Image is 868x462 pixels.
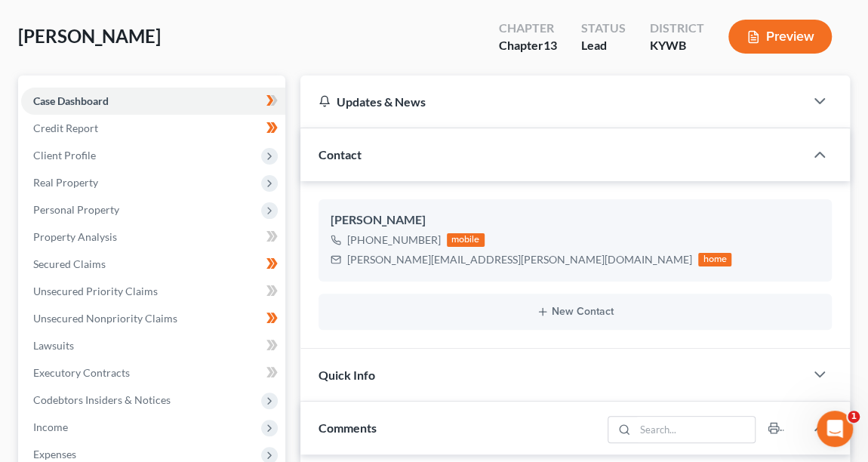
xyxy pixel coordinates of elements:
[33,285,158,297] span: Unsecured Priority Claims
[21,359,285,387] a: Executory Contracts
[21,223,285,251] a: Property Analysis
[581,20,626,37] div: Status
[347,252,692,267] div: [PERSON_NAME][EMAIL_ADDRESS][PERSON_NAME][DOMAIN_NAME]
[543,38,557,52] span: 13
[499,20,557,37] div: Chapter
[21,305,285,332] a: Unsecured Nonpriority Claims
[319,147,362,162] span: Contact
[848,411,860,423] span: 1
[347,233,441,248] div: [PHONE_NUMBER]
[21,115,285,142] a: Credit Report
[33,420,68,433] span: Income
[18,25,161,47] span: [PERSON_NAME]
[650,20,704,37] div: District
[21,278,285,305] a: Unsecured Priority Claims
[21,251,285,278] a: Secured Claims
[33,257,106,270] span: Secured Claims
[319,420,377,435] span: Comments
[728,20,832,54] button: Preview
[581,37,626,54] div: Lead
[33,203,119,216] span: Personal Property
[650,37,704,54] div: KYWB
[33,339,74,352] span: Lawsuits
[817,411,853,447] iframe: Intercom live chat
[499,37,557,54] div: Chapter
[331,306,820,318] button: New Contact
[33,230,117,243] span: Property Analysis
[33,448,76,460] span: Expenses
[33,312,177,325] span: Unsecured Nonpriority Claims
[33,94,109,107] span: Case Dashboard
[33,393,171,406] span: Codebtors Insiders & Notices
[331,211,820,229] div: [PERSON_NAME]
[319,368,375,382] span: Quick Info
[33,122,98,134] span: Credit Report
[21,332,285,359] a: Lawsuits
[447,233,485,247] div: mobile
[319,94,786,109] div: Updates & News
[33,149,96,162] span: Client Profile
[698,253,731,266] div: home
[33,176,98,189] span: Real Property
[636,417,756,442] input: Search...
[33,366,130,379] span: Executory Contracts
[21,88,285,115] a: Case Dashboard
